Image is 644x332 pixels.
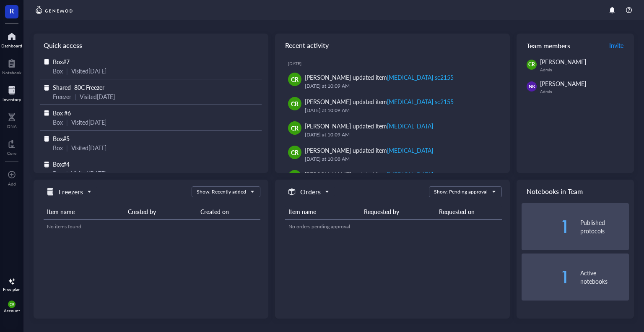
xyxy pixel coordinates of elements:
a: Dashboard [1,30,22,48]
div: No orders pending approval [288,223,499,230]
img: genemod-logo [34,5,75,15]
div: Team members [517,34,634,57]
div: | [66,169,68,178]
div: | [66,66,68,76]
div: [MEDICAL_DATA] [387,146,433,154]
span: Box#5 [53,134,70,143]
span: Box #6 [53,109,71,117]
div: Published protocols [580,218,629,235]
div: 1 [522,220,570,233]
span: R [10,5,14,16]
button: Invite [609,39,624,52]
span: CR [291,123,299,133]
div: Notebook [2,70,21,75]
span: NK [528,83,535,90]
div: | [75,92,76,101]
div: [MEDICAL_DATA] sc2155 [387,97,454,106]
div: DNA [7,124,17,129]
th: Item name [44,204,125,220]
span: CR [291,99,299,108]
div: Box [53,118,63,127]
div: Quick access [34,34,268,57]
div: Freezer [53,92,71,101]
a: CR[PERSON_NAME] updated item[MEDICAL_DATA] sc2155[DATE] at 10:09 AM [282,94,503,118]
div: [MEDICAL_DATA] sc2155 [387,73,454,81]
span: CR [291,75,299,84]
div: | [66,118,68,127]
th: Requested by [361,204,436,220]
div: Box [53,169,63,178]
div: [DATE] [288,61,503,66]
div: | [66,143,68,152]
th: Created on [197,204,260,220]
div: Box [53,143,63,152]
div: 1 [522,270,570,284]
div: Active notebooks [580,269,629,285]
div: Visited [DATE] [71,143,106,152]
div: [PERSON_NAME] updated item [305,73,454,82]
h5: Orders [300,187,321,197]
div: Box [53,66,63,76]
a: CR[PERSON_NAME] updated item[MEDICAL_DATA] sc2155[DATE] at 10:09 AM [282,69,503,94]
div: Visited [DATE] [80,92,115,101]
div: [PERSON_NAME] updated item [305,121,433,131]
span: CR [528,61,535,68]
div: Account [4,308,20,313]
th: Item name [285,204,361,220]
a: Inventory [3,84,21,102]
a: DNA [7,110,17,129]
div: Admin [540,67,629,72]
div: Notebooks in Team [517,180,634,203]
div: Visited [DATE] [71,169,106,178]
span: Box#7 [53,58,70,66]
div: Core [7,151,16,156]
div: Recent activity [275,34,510,57]
div: [PERSON_NAME] updated item [305,97,454,106]
th: Requested on [436,204,502,220]
div: [DATE] at 10:09 AM [305,131,496,139]
div: [DATE] at 10:09 AM [305,82,496,90]
h5: Freezers [59,187,83,197]
span: [PERSON_NAME] [540,79,586,88]
div: Show: Recently added [197,188,246,196]
div: Free plan [3,287,21,292]
div: Add [8,181,16,186]
a: CR[PERSON_NAME] updated item[MEDICAL_DATA][DATE] at 10:08 AM [282,142,503,167]
div: [MEDICAL_DATA] [387,122,433,130]
div: Admin [540,89,629,94]
div: Dashboard [1,43,22,48]
a: CR[PERSON_NAME] updated item[MEDICAL_DATA][DATE] at 10:09 AM [282,118,503,142]
div: Inventory [3,97,21,102]
span: Box#4 [53,160,70,168]
span: Invite [609,41,623,50]
span: CR [291,148,299,157]
div: No items found [47,223,257,230]
div: Visited [DATE] [71,66,106,76]
div: [DATE] at 10:08 AM [305,155,496,163]
div: Visited [DATE] [71,118,106,127]
div: [PERSON_NAME] updated item [305,146,433,155]
div: [DATE] at 10:09 AM [305,106,496,115]
span: CR [10,302,14,306]
div: Show: Pending approval [434,188,488,196]
span: [PERSON_NAME] [540,58,586,66]
span: Shared -80C Freezer [53,83,104,91]
a: Notebook [2,57,21,75]
a: Core [7,137,16,156]
th: Created by [125,204,197,220]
